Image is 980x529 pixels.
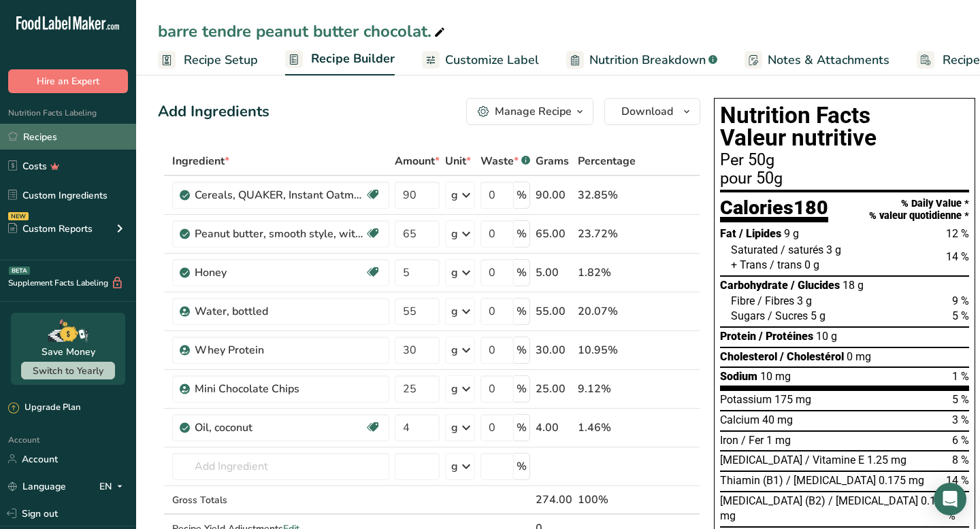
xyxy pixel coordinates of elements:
[451,381,458,397] div: g
[781,243,823,256] span: / saturés
[578,226,636,242] div: 23.72%
[826,243,841,256] span: 3 g
[536,226,572,242] div: 65.00
[578,303,636,320] div: 20.07%
[158,45,258,75] a: Recipe Setup
[720,152,969,169] div: Per 50g
[451,187,458,203] div: g
[566,45,717,75] a: Nutrition Breakdown
[843,279,864,292] span: 18 g
[946,250,969,263] span: 14 %
[720,494,826,507] span: [MEDICAL_DATA] (B2)
[9,267,30,275] div: BETA
[536,264,572,281] div: 5.00
[780,350,844,363] span: / Cholestérol
[784,227,799,240] span: 9 g
[774,393,811,406] span: 175 mg
[741,434,764,447] span: / Fer
[285,44,395,76] a: Recipe Builder
[768,51,889,69] span: Notes & Attachments
[195,303,365,320] div: Water, bottled
[811,309,826,322] span: 5 g
[762,413,793,426] span: 40 mg
[195,187,365,203] div: Cereals, QUAKER, Instant Oatmeal Organic, Regular
[451,420,458,436] div: g
[445,153,471,169] span: Unit
[21,362,115,379] button: Switch to Yearly
[451,303,458,320] div: g
[480,153,530,169] div: Waste
[172,153,229,169] span: Ingredient
[195,264,365,281] div: Honey
[720,350,777,363] span: Cholesterol
[720,413,759,426] span: Calcium
[947,494,960,522] span: 12 %
[536,342,572,358] div: 30.00
[952,434,969,447] span: 6 %
[536,381,572,397] div: 25.00
[759,330,813,343] span: / Protéines
[621,103,673,120] span: Download
[195,381,365,397] div: Mini Chocolate Chips
[946,227,969,240] span: 12 %
[578,420,636,436] div: 1.46%
[731,309,765,322] span: Sugars
[445,51,539,69] span: Customize Label
[578,342,636,358] div: 10.95%
[952,294,969,307] span: 9 %
[952,413,969,426] span: 3 %
[8,401,80,415] div: Upgrade Plan
[195,420,365,436] div: Oil, coconut
[8,222,93,236] div: Custom Reports
[867,454,906,466] span: 1.25 mg
[451,264,458,281] div: g
[720,393,772,406] span: Potassium
[451,342,458,358] div: g
[578,492,636,508] div: 100%
[720,279,788,292] span: Carbohydrate
[720,198,828,223] div: Calories
[8,475,66,498] a: Language
[536,187,572,203] div: 90.00
[794,196,828,219] span: 180
[158,19,448,44] div: barre tendre peanut butter chocolat.
[816,330,837,343] span: 10 g
[766,434,791,447] span: 1 mg
[422,45,539,75] a: Customize Label
[33,364,103,377] span: Switch to Yearly
[578,153,636,169] span: Percentage
[879,474,924,487] span: 0.175 mg
[720,474,783,487] span: Thiamin (B1)
[466,98,593,125] button: Manage Recipe
[495,103,572,120] div: Manage Recipe
[8,212,29,220] div: NEW
[847,350,871,363] span: 0 mg
[720,434,738,447] span: Iron
[172,493,389,507] div: Gross Totals
[8,69,128,93] button: Hire an Expert
[311,50,395,68] span: Recipe Builder
[720,454,802,466] span: [MEDICAL_DATA]
[869,198,969,222] div: % Daily Value * % valeur quotidienne *
[791,279,840,292] span: / Glucides
[952,370,969,383] span: 1 %
[720,171,969,187] div: pour 50g
[158,101,269,123] div: Add Ingredients
[536,303,572,320] div: 55.00
[536,153,569,169] span: Grams
[578,264,636,281] div: 1.82%
[760,370,791,383] span: 10 mg
[604,98,700,125] button: Download
[797,294,812,307] span: 3 g
[589,51,706,69] span: Nutrition Breakdown
[184,51,258,69] span: Recipe Setup
[536,420,572,436] div: 4.00
[195,342,365,358] div: Whey Protein
[578,187,636,203] div: 32.85%
[451,226,458,242] div: g
[786,474,876,487] span: / [MEDICAL_DATA]
[395,153,440,169] span: Amount
[934,483,966,515] div: Open Intercom Messenger
[731,258,767,271] span: + Trans
[804,258,819,271] span: 0 g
